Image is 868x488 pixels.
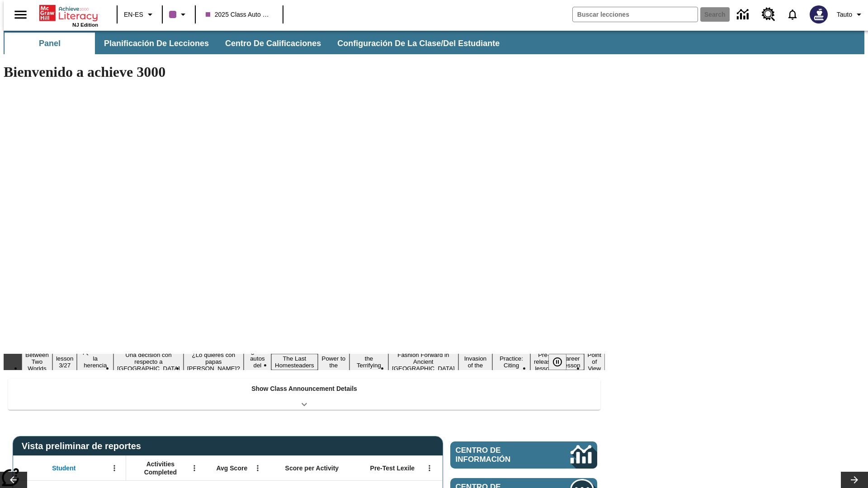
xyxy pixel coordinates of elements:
div: Pausar [548,354,576,370]
div: Portada [39,3,98,28]
button: Slide 1 Between Two Worlds [22,350,52,373]
button: Panel [5,33,95,54]
span: Avg Score [216,464,247,472]
button: Language: EN-ES, Selecciona un idioma [120,6,159,23]
button: Abrir el menú lateral [7,1,34,28]
div: Subbarra de navegación [4,33,508,54]
p: Show Class Announcement Details [251,384,357,394]
button: Centro de calificaciones [218,33,328,54]
input: search field [573,7,698,22]
span: Pre-Test Lexile [370,464,415,472]
a: Centro de información [731,2,756,27]
button: Slide 13 Pre-release lesson [530,350,557,373]
a: Notificaciones [781,3,804,26]
button: Slide 3 ¡Qué viva la herencia hispana! [77,347,113,377]
button: Slide 6 ¿Los autos del futuro? [244,347,271,377]
span: EN-ES [124,10,143,19]
span: Activities Completed [131,460,190,476]
div: Show Class Announcement Details [8,379,600,410]
button: Perfil/Configuración [833,6,868,23]
span: Vista preliminar de reportes [22,441,146,451]
h1: Bienvenido a achieve 3000 [4,64,605,80]
button: Slide 9 Attack of the Terrifying Tomatoes [349,347,388,377]
button: Slide 11 The Invasion of the Free CD [458,347,492,377]
button: Slide 12 Mixed Practice: Citing Evidence [492,347,530,377]
button: Slide 15 Point of View [584,350,605,373]
a: Portada [39,4,98,22]
span: Score per Activity [285,464,339,472]
a: Centro de información [450,441,597,469]
button: Carrusel de lecciones, seguir [841,472,868,488]
a: Centro de recursos, Se abrirá en una pestaña nueva. [756,2,781,27]
button: Configuración de la clase/del estudiante [330,33,507,54]
button: Slide 8 Solar Power to the People [318,347,349,377]
button: Slide 2 Test lesson 3/27 en [52,347,77,377]
span: NJ Edition [72,22,98,28]
button: Abrir menú [108,461,121,475]
button: Planificación de lecciones [97,33,216,54]
button: Abrir menú [251,461,264,475]
div: Subbarra de navegación [4,31,864,54]
button: Slide 10 Fashion Forward in Ancient Rome [388,350,458,373]
button: Escoja un nuevo avatar [804,3,833,26]
span: Centro de información [456,446,540,464]
button: Abrir menú [188,461,201,475]
span: Student [52,464,75,472]
button: El color de la clase es morado/púrpura. Cambiar el color de la clase. [165,6,192,23]
button: Slide 7 The Last Homesteaders [271,354,318,370]
button: Pausar [548,354,566,370]
button: Slide 4 Una decisión con respecto a Islandia [113,350,184,373]
button: Slide 5 ¿Lo quieres con papas fritas? [184,350,244,373]
button: Abrir menú [423,461,436,475]
span: 2025 Class Auto Grade 13 [206,10,273,19]
img: Avatar [810,5,828,23]
span: Tauto [837,10,852,19]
